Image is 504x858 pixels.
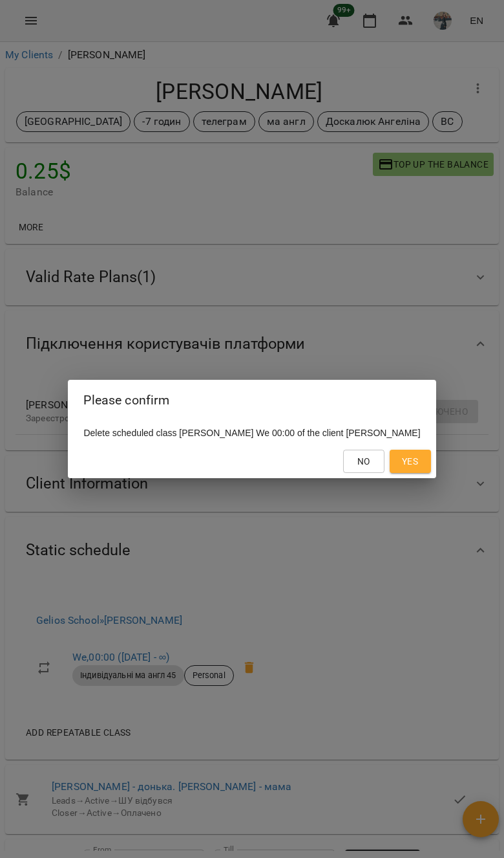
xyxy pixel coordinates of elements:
button: No [343,450,384,473]
div: Delete scheduled class [PERSON_NAME] We 00:00 of the client [PERSON_NAME] [68,421,436,445]
span: Yes [402,454,418,469]
span: No [357,454,370,469]
button: Yes [390,450,431,473]
h2: Please confirm [83,390,420,410]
